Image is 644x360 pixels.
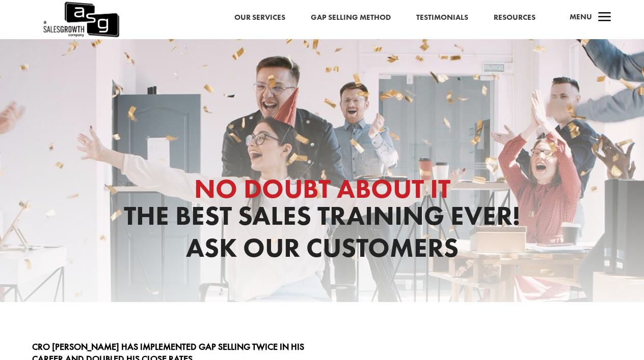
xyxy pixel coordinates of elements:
[570,12,592,22] span: Menu
[311,11,391,24] a: Gap Selling Method
[595,8,615,28] span: a
[416,11,468,24] a: Testimonials
[32,175,612,234] h1: The Best Sales Training Ever!
[32,234,612,266] h1: Ask Our Customers
[194,171,450,206] span: No Doubt About It
[494,11,535,24] a: Resources
[234,11,285,24] a: Our Services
